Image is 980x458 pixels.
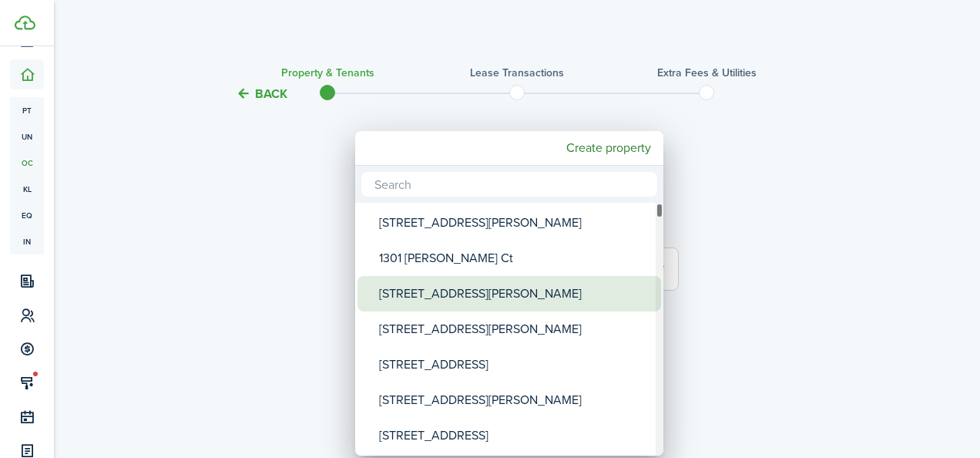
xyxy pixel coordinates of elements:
div: 1301 [PERSON_NAME] Ct [379,241,652,276]
div: [STREET_ADDRESS][PERSON_NAME] [379,276,652,312]
input: Search [361,172,657,197]
div: [STREET_ADDRESS] [379,347,652,382]
mbsc-wheel: Property [355,203,663,456]
div: [STREET_ADDRESS][PERSON_NAME] [379,205,652,241]
div: [STREET_ADDRESS] [379,418,652,453]
mbsc-button: Create property [560,134,657,162]
div: [STREET_ADDRESS][PERSON_NAME] [379,312,652,347]
div: [STREET_ADDRESS][PERSON_NAME] [379,382,652,418]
